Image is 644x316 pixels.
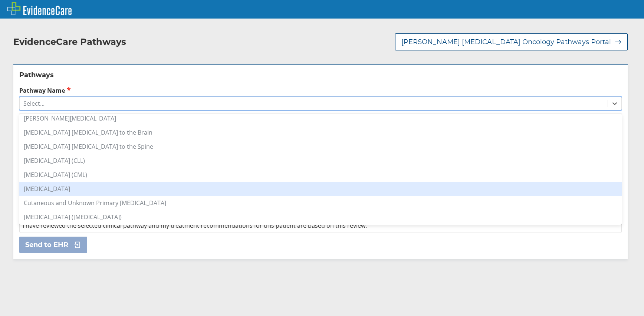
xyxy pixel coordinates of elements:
div: [MEDICAL_DATA] ([MEDICAL_DATA]) [19,210,622,224]
span: I have reviewed the selected clinical pathway and my treatment recommendations for this patient a... [23,221,367,230]
h2: EvidenceCare Pathways [13,36,126,47]
label: Pathway Name [19,86,622,95]
div: Cutaneous and Unknown Primary [MEDICAL_DATA] [19,196,622,210]
div: [MEDICAL_DATA] (CLL) [19,154,622,168]
div: [PERSON_NAME][MEDICAL_DATA] [19,111,622,125]
button: Send to EHR [19,237,87,253]
div: [MEDICAL_DATA] (CML) [19,168,622,182]
div: Select... [23,99,45,108]
span: Send to EHR [25,240,68,249]
div: [MEDICAL_DATA] [MEDICAL_DATA] to the Spine [19,139,622,154]
button: [PERSON_NAME] [MEDICAL_DATA] Oncology Pathways Portal [395,33,628,50]
div: [MEDICAL_DATA] [19,182,622,196]
img: EvidenceCare [7,2,72,15]
h2: Pathways [19,70,622,79]
div: [MEDICAL_DATA] [MEDICAL_DATA] to the Brain [19,125,622,139]
span: [PERSON_NAME] [MEDICAL_DATA] Oncology Pathways Portal [401,37,611,46]
div: [MEDICAL_DATA][GEOGRAPHIC_DATA] (DCIS) [19,224,622,238]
